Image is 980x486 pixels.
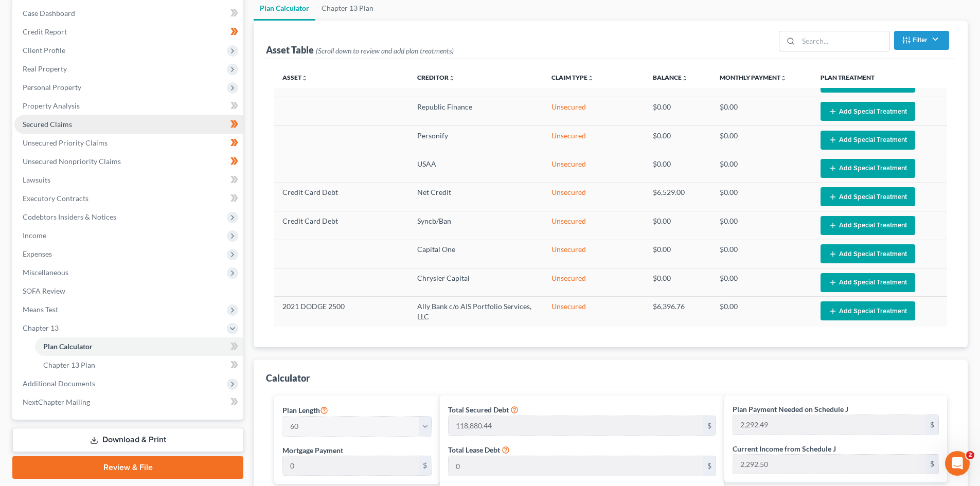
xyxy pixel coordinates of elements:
[645,268,712,296] td: $0.00
[409,211,544,240] td: Syncb/Ban
[409,268,544,296] td: Chrysler Capital
[645,183,712,211] td: $6,529.00
[733,415,926,435] input: 0.00
[543,297,644,327] td: Unsecured
[543,154,644,183] td: Unsecured
[14,134,243,152] a: Unsecured Priority Claims
[812,67,947,88] th: Plan Treatment
[733,443,836,454] label: Current Income from Schedule J
[23,101,80,110] span: Property Analysis
[266,372,310,384] div: Calculator
[448,444,500,455] label: Total Lease Debt
[645,97,712,125] td: $0.00
[23,249,52,258] span: Expenses
[449,75,455,81] i: unfold_more
[14,97,243,115] a: Property Analysis
[653,74,688,81] a: Balanceunfold_more
[645,125,712,154] td: $0.00
[23,286,65,295] span: SOFA Review
[274,183,409,211] td: Credit Card Debt
[282,445,343,456] label: Mortgage Payment
[12,428,243,452] a: Download & Print
[23,157,121,166] span: Unsecured Nonpriority Claims
[283,456,419,476] input: 0.00
[23,64,67,73] span: Real Property
[301,75,308,81] i: unfold_more
[821,131,915,150] button: Add Special Treatment
[821,159,915,178] button: Add Special Treatment
[409,97,544,125] td: Republic Finance
[12,456,243,479] a: Review & File
[711,97,812,125] td: $0.00
[23,175,50,184] span: Lawsuits
[645,240,712,268] td: $0.00
[798,31,889,51] input: Search...
[23,379,95,388] span: Additional Documents
[14,152,243,171] a: Unsecured Nonpriority Claims
[14,23,243,41] a: Credit Report
[274,297,409,327] td: 2021 DODGE 2500
[266,44,454,56] div: Asset Table
[23,212,116,221] span: Codebtors Insiders & Notices
[821,301,915,320] button: Add Special Treatment
[417,74,455,81] a: Creditorunfold_more
[733,404,848,415] label: Plan Payment Needed on Schedule J
[711,125,812,154] td: $0.00
[926,415,938,435] div: $
[543,268,644,296] td: Unsecured
[23,305,58,314] span: Means Test
[23,323,59,332] span: Chapter 13
[23,138,108,147] span: Unsecured Priority Claims
[711,183,812,211] td: $0.00
[409,125,544,154] td: Personify
[23,398,90,406] span: NextChapter Mailing
[711,154,812,183] td: $0.00
[14,189,243,208] a: Executory Contracts
[23,27,67,36] span: Credit Report
[821,216,915,235] button: Add Special Treatment
[780,75,787,81] i: unfold_more
[449,416,703,436] input: 0.00
[449,456,703,476] input: 0.00
[35,337,243,356] a: Plan Calculator
[409,183,544,211] td: Net Credit
[551,74,594,81] a: Claim Typeunfold_more
[409,154,544,183] td: USAA
[14,4,243,23] a: Case Dashboard
[23,46,65,55] span: Client Profile
[926,455,938,474] div: $
[409,240,544,268] td: Capital One
[821,187,915,206] button: Add Special Treatment
[966,451,974,459] span: 2
[587,75,594,81] i: unfold_more
[711,240,812,268] td: $0.00
[645,211,712,240] td: $0.00
[711,268,812,296] td: $0.00
[945,451,970,476] iframe: Intercom live chat
[894,31,949,50] button: Filter
[543,125,644,154] td: Unsecured
[448,404,509,415] label: Total Secured Debt
[23,231,46,240] span: Income
[645,297,712,327] td: $6,396.76
[43,342,93,351] span: Plan Calculator
[43,361,95,369] span: Chapter 13 Plan
[733,455,926,474] input: 0.00
[14,282,243,300] a: SOFA Review
[23,268,68,277] span: Miscellaneous
[682,75,688,81] i: unfold_more
[14,115,243,134] a: Secured Claims
[543,183,644,211] td: Unsecured
[35,356,243,374] a: Chapter 13 Plan
[543,240,644,268] td: Unsecured
[543,97,644,125] td: Unsecured
[282,74,308,81] a: Assetunfold_more
[23,9,75,17] span: Case Dashboard
[419,456,431,476] div: $
[14,393,243,411] a: NextChapter Mailing
[14,171,243,189] a: Lawsuits
[23,120,72,129] span: Secured Claims
[543,211,644,240] td: Unsecured
[316,46,454,55] span: (Scroll down to review and add plan treatments)
[821,273,915,292] button: Add Special Treatment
